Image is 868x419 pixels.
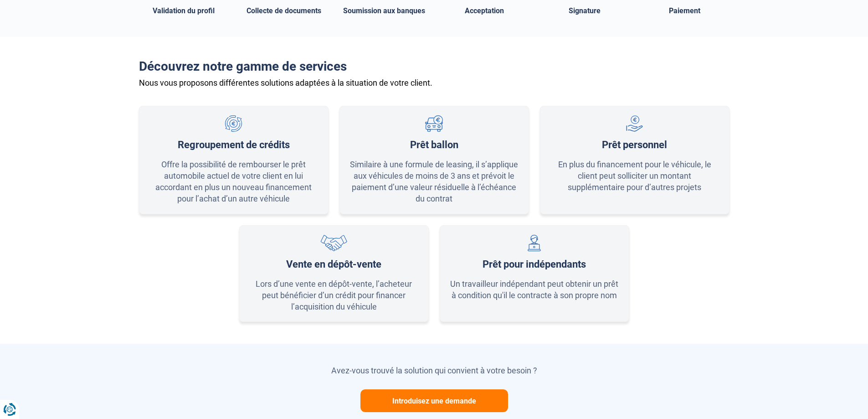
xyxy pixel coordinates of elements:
[249,278,419,313] div: Lors d’une vente en dépôt-vente, l’acheteur peut bénéficier d’un crédit pour financer l’acquisiti...
[669,6,700,15] div: Paiement
[569,6,601,15] div: Signature
[139,366,729,376] h3: Avez-vous trouvé la solution qui convient à votre besoin ?
[550,159,720,193] div: En plus du financement pour le véhicule, le client peut solliciter un montant supplémentaire pour...
[286,259,381,270] div: Vente en dépôt-vente
[425,115,442,132] img: Prêt ballon
[343,6,425,15] div: Soumission aux banques
[139,78,729,88] div: Nous vous proposons différentes solutions adaptées à la situation de votre client.
[153,6,215,15] div: Validation du profil
[149,159,319,205] div: Offre la possibilité de rembourser le prêt automobile actuel de votre client en lui accordant en ...
[602,139,667,151] div: Prêt personnel
[410,139,458,151] div: Prêt ballon
[465,6,504,15] div: Acceptation
[449,278,620,301] div: Un travailleur indépendant peut obtenir un prêt à condition qu'il le contracte à son propre nom
[528,235,540,252] img: Prêt pour indépendants
[225,115,242,132] img: Regroupement de crédits
[247,6,321,15] div: Collecte de documents
[360,389,508,412] button: Introduisez une demande
[483,259,586,270] div: Prêt pour indépendants
[626,115,643,132] img: Prêt personnel
[349,159,519,205] div: Similaire à une formule de leasing, il s’applique aux véhicules de moins de 3 ans et prévoit le p...
[320,235,347,252] img: Vente en dépôt-vente
[139,59,729,74] h2: Découvrez notre gamme de services
[178,139,290,151] div: Regroupement de crédits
